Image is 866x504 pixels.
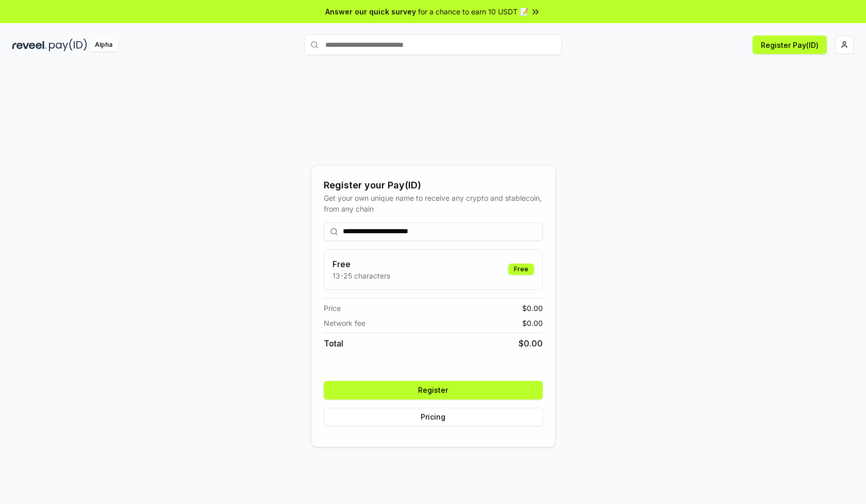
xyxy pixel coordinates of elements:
span: Answer our quick survey [325,6,416,17]
p: 13-25 characters [332,270,390,281]
button: Pricing [324,408,543,426]
h3: Free [332,258,390,270]
img: reveel_dark [12,39,47,51]
span: $ 0.00 [519,337,543,350]
img: pay_id [49,39,87,51]
span: $ 0.00 [522,318,543,328]
span: for a chance to earn 10 USDT 📝 [418,6,528,17]
div: Get your own unique name to receive any crypto and stablecoin, from any chain [324,193,543,214]
span: Network fee [324,318,365,328]
span: $ 0.00 [522,303,543,314]
button: Register Pay(ID) [753,36,827,54]
span: Price [324,303,341,314]
button: Register [324,381,543,399]
span: Total [324,337,343,350]
div: Alpha [89,39,118,51]
div: Free [508,264,534,275]
div: Register your Pay(ID) [324,178,543,193]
